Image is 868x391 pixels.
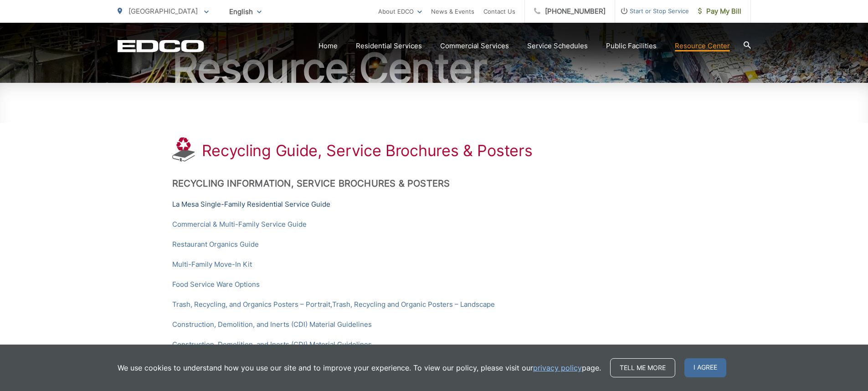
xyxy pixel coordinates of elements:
[684,358,726,377] span: I agree
[378,6,422,17] a: About EDCO
[698,6,741,17] span: Pay My Bill
[172,199,330,210] a: La Mesa Single-Family Residential Service Guide
[483,6,515,17] a: Contact Us
[222,4,268,20] span: English
[675,41,730,51] a: Resource Center
[172,319,372,330] a: Construction, Demolition, and Inerts (CDI) Material Guidelines
[172,178,696,189] h2: Recycling Information, Service Brochures & Posters
[332,299,495,310] a: Trash, Recycling and Organic Posters – Landscape
[128,7,198,15] span: [GEOGRAPHIC_DATA]
[610,358,675,377] a: Tell me more
[356,41,422,51] a: Residential Services
[118,362,601,373] p: We use cookies to understand how you use our site and to improve your experience. To view our pol...
[606,41,657,51] a: Public Facilities
[172,339,372,350] a: Construction, Demolition, and Inerts (CDI) Material Guidelines
[172,259,252,270] a: Multi-Family Move-In Kit
[172,299,696,310] p: ,
[533,362,582,373] a: privacy policy
[202,142,533,160] h1: Recycling Guide, Service Brochures & Posters
[172,239,259,250] a: Restaurant Organics Guide
[172,219,307,230] a: Commercial & Multi-Family Service Guide
[172,279,260,290] a: Food Service Ware Options
[431,6,474,17] a: News & Events
[527,41,588,51] a: Service Schedules
[118,46,751,91] h2: Resource Center
[440,41,509,51] a: Commercial Services
[318,41,338,51] a: Home
[118,40,204,52] a: EDCD logo. Return to the homepage.
[172,299,330,310] a: Trash, Recycling, and Organics Posters – Portrait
